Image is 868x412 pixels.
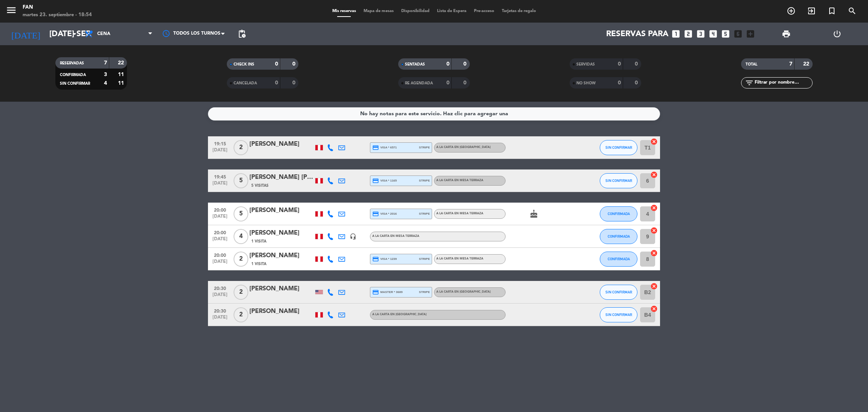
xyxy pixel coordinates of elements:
[419,211,430,216] span: stripe
[211,306,229,315] span: 20:30
[436,179,483,182] span: A la carta en Mesa Terraza
[372,177,379,184] i: credit_card
[234,81,257,85] span: CANCELADA
[446,61,449,67] strong: 0
[600,140,637,155] button: SIN CONFIRMAR
[650,171,658,179] i: cancel
[600,206,637,221] button: CONFIRMADA
[650,204,658,212] i: cancel
[372,144,397,151] span: visa * 6571
[600,285,637,300] button: SIN CONFIRMAR
[436,212,483,215] span: A la carta en Mesa Terraza
[23,4,92,11] div: Fan
[211,214,229,223] span: [DATE]
[600,252,637,267] button: CONFIRMADA
[211,228,229,237] span: 20:00
[118,81,125,86] strong: 11
[6,26,46,42] i: [DATE]
[671,29,681,39] i: looks_one
[234,63,254,66] span: CHECK INS
[419,178,430,183] span: stripe
[446,80,449,85] strong: 0
[529,209,538,218] i: cake
[372,289,403,296] span: master * 3689
[827,6,836,15] i: turned_in_not
[419,256,430,261] span: stripe
[60,61,84,65] span: RESERVADAS
[234,307,248,322] span: 2
[234,229,248,244] span: 4
[329,9,360,13] span: Mis reservas
[618,80,621,85] strong: 0
[708,29,718,39] i: looks_4
[605,179,632,183] span: SIN CONFIRMAR
[789,61,792,67] strong: 7
[372,211,379,217] i: credit_card
[234,140,248,155] span: 2
[234,285,248,300] span: 2
[463,61,468,67] strong: 0
[249,172,313,182] div: [PERSON_NAME] [PERSON_NAME]
[606,29,668,39] span: Reservas para
[211,139,229,148] span: 19:15
[211,259,229,268] span: [DATE]
[251,261,266,267] span: 1 Visita
[372,235,419,238] span: A la carta en Mesa Terraza
[419,290,430,295] span: stripe
[234,252,248,267] span: 2
[251,238,266,244] span: 1 Visita
[249,251,313,261] div: [PERSON_NAME]
[635,61,639,67] strong: 0
[211,315,229,323] span: [DATE]
[23,11,92,19] div: martes 23. septiembre - 18:54
[754,79,812,87] input: Filtrar por nombre...
[234,206,248,221] span: 5
[650,138,658,145] i: cancel
[360,110,508,118] div: No hay notas para este servicio. Haz clic para agregar una
[211,205,229,214] span: 20:00
[372,211,397,217] span: visa * 2016
[696,29,706,39] i: looks_3
[372,289,379,296] i: credit_card
[372,144,379,151] i: credit_card
[60,82,90,85] span: SIN CONFIRMAR
[419,145,430,150] span: stripe
[433,9,470,13] span: Lista de Espera
[275,61,278,67] strong: 0
[848,6,857,15] i: search
[650,249,658,257] i: cancel
[6,5,17,18] button: menu
[372,177,397,184] span: visa * 1165
[237,29,246,38] span: pending_actions
[618,61,621,67] strong: 0
[211,172,229,181] span: 19:45
[833,29,842,38] i: power_settings_new
[249,139,313,149] div: [PERSON_NAME]
[211,292,229,301] span: [DATE]
[576,63,595,66] span: SERVIDAS
[104,72,107,77] strong: 3
[372,256,379,262] i: credit_card
[600,307,637,322] button: SIN CONFIRMAR
[608,257,630,261] span: CONFIRMADA
[372,313,426,316] span: A la carta en [GEOGRAPHIC_DATA]
[811,23,862,45] div: LOG OUT
[605,290,632,294] span: SIN CONFIRMAR
[721,29,730,39] i: looks_5
[360,9,397,13] span: Mapa de mesas
[397,9,433,13] span: Disponibilidad
[498,9,540,13] span: Tarjetas de regalo
[733,29,743,39] i: looks_6
[600,229,637,244] button: CONFIRMADA
[605,313,632,317] span: SIN CONFIRMAR
[211,237,229,245] span: [DATE]
[436,257,483,260] span: A la carta en Mesa Terraza
[635,80,639,85] strong: 0
[650,227,658,234] i: cancel
[470,9,498,13] span: Pre-acceso
[211,181,229,189] span: [DATE]
[745,78,754,87] i: filter_list
[211,148,229,156] span: [DATE]
[807,6,816,15] i: exit_to_app
[436,290,491,293] span: A la carta en [GEOGRAPHIC_DATA]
